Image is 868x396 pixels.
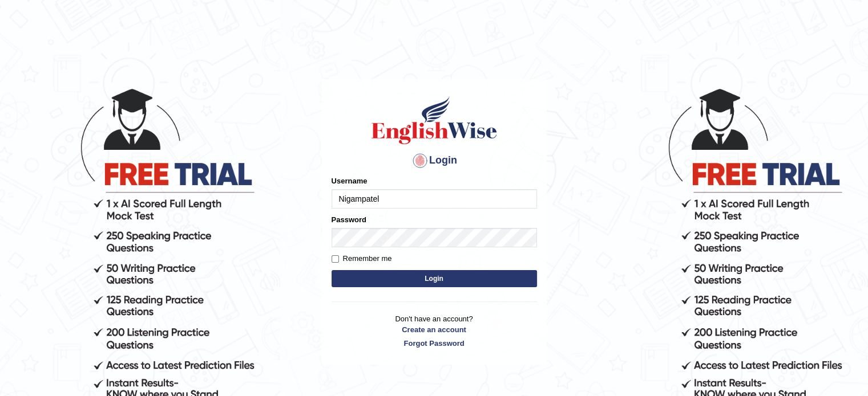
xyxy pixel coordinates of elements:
[332,270,537,287] button: Login
[332,324,537,335] a: Create an account
[332,313,537,349] p: Don't have an account?
[332,152,537,170] h4: Login
[332,214,366,225] label: Password
[332,253,392,264] label: Remember me
[332,175,368,186] label: Username
[369,95,499,146] img: Logo of English Wise sign in for intelligent practice with AI
[332,255,339,263] input: Remember me
[332,338,537,349] a: Forgot Password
